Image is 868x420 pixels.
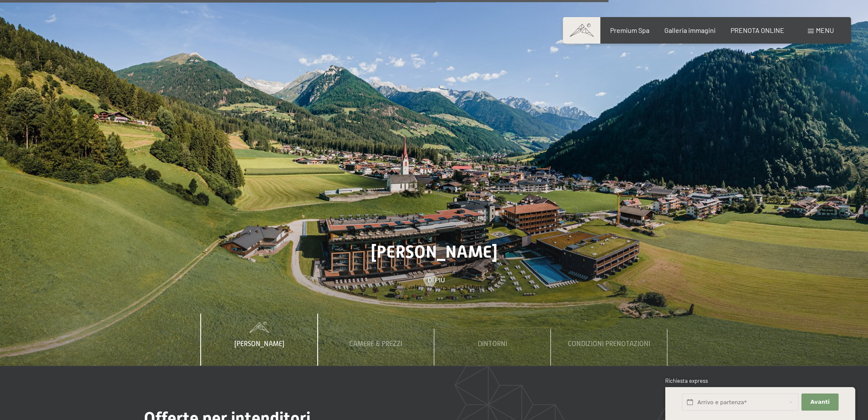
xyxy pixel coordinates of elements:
[810,398,830,406] span: Avanti
[371,242,497,262] span: [PERSON_NAME]
[568,340,650,348] span: Condizioni prenotazioni
[424,275,445,285] a: Di più
[816,26,834,34] span: Menu
[478,340,507,348] span: Dintorni
[801,394,838,411] button: Avanti
[349,340,402,348] span: Camere & Prezzi
[428,275,445,285] span: Di più
[665,377,708,384] span: Richiesta express
[234,340,284,348] span: [PERSON_NAME]
[664,26,716,34] a: Galleria immagini
[610,26,649,34] a: Premium Spa
[731,26,784,34] a: PRENOTA ONLINE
